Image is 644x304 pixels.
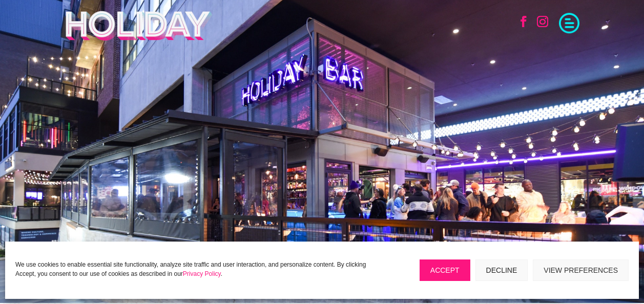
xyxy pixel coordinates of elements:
[420,259,470,281] button: Accept
[531,10,554,33] a: Follow on Instagram
[475,259,528,281] button: Decline
[65,10,214,41] img: Holiday
[65,34,214,42] a: Holiday
[15,260,384,278] p: We use cookies to enable essential site functionality, analyze site traffic and user interaction,...
[512,10,535,33] a: Follow on Facebook
[183,270,221,277] a: Privacy Policy
[533,259,629,281] button: View preferences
